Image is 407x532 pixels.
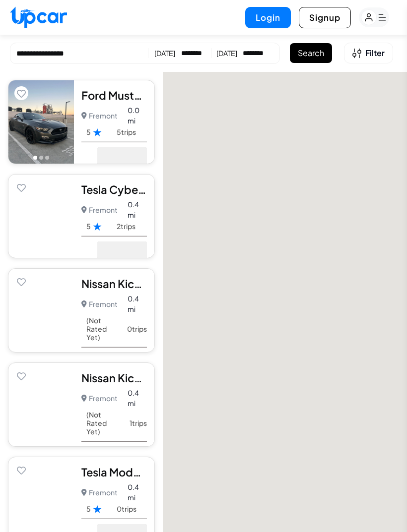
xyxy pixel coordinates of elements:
div: [DATE] [154,48,175,58]
button: Search [290,43,332,63]
p: Fremont [81,391,118,405]
button: Go to photo 3 [45,156,49,160]
span: 0 trips [127,325,147,333]
span: 0.4 mi [128,294,147,314]
img: Star Rating [93,128,102,136]
span: 0.4 mi [128,482,147,503]
img: Upcar Logo [10,6,67,28]
button: Add to favorites [14,369,28,383]
p: Fremont [81,109,118,122]
div: Tesla Cybertruck 2024 [81,182,147,197]
button: Go to photo 2 [39,438,43,442]
img: Star Rating [93,505,102,513]
button: Open filters [344,43,393,63]
button: Add to favorites [14,275,28,289]
img: Car Image [8,175,74,258]
span: 0.0 mi [128,105,147,126]
button: Go to photo 3 [45,438,49,442]
span: (Not Rated Yet) [86,411,115,436]
button: Go to photo 2 [39,250,43,254]
button: Signup [299,7,351,28]
span: 5 [86,505,102,513]
button: Go to photo 3 [45,344,49,348]
span: 1 trips [130,419,147,427]
img: Car Image [8,363,74,446]
button: Login [245,7,291,28]
button: Add to favorites [14,86,28,100]
span: 2 trips [117,222,136,231]
span: 0.4 mi [128,388,147,409]
span: Filter [365,47,385,59]
p: Fremont [81,297,118,311]
p: Fremont [81,485,118,499]
img: Star Rating [93,222,102,231]
div: Nissan Kicks 2025 [81,370,147,385]
span: 0 trips [117,505,136,513]
button: Go to photo 2 [39,344,43,348]
button: Go to photo 1 [33,438,37,442]
button: Go to photo 1 [33,250,37,254]
p: Fremont [81,203,118,217]
button: Add to favorites [14,463,28,477]
button: Go to photo 3 [45,250,49,254]
div: Tesla Model Y 2025 [81,465,147,479]
div: [DATE] [216,48,237,58]
button: Add to favorites [14,180,28,194]
div: Nissan Kicks MPV 2025 [81,276,147,291]
button: Go to photo 1 [33,344,37,348]
button: Go to photo 1 [33,156,37,160]
span: 0.4 mi [128,199,147,220]
span: 5 trips [117,128,136,136]
img: Car Image [8,269,74,352]
button: Go to photo 2 [39,156,43,160]
span: 5 [86,128,102,136]
span: 5 [86,222,102,231]
img: Car Image [8,80,74,164]
span: (Not Rated Yet) [86,316,112,342]
div: Ford Mustang 2015 [81,88,147,103]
